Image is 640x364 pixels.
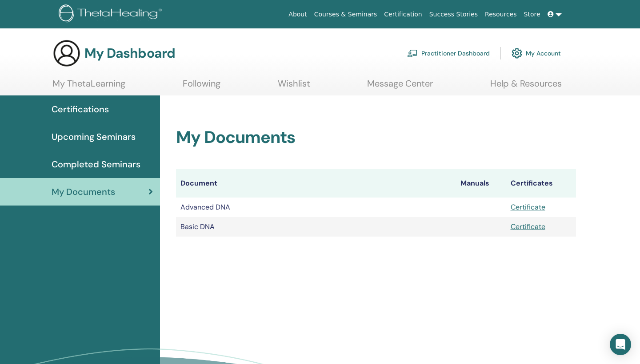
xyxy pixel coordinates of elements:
[278,78,310,95] a: Wishlist
[311,6,381,23] a: Courses & Seminars
[610,334,631,355] div: Open Intercom Messenger
[426,6,481,23] a: Success Stories
[512,44,561,63] a: My Account
[511,222,545,231] a: Certificate
[285,6,310,23] a: About
[183,78,220,95] a: Following
[176,127,576,148] h2: My Documents
[52,78,125,95] a: My ThetaLearning
[506,169,576,198] th: Certificates
[84,45,175,61] h3: My Dashboard
[52,39,81,67] img: generic-user-icon.jpg
[407,44,490,63] a: Practitioner Dashboard
[367,78,433,95] a: Message Center
[176,169,456,198] th: Document
[520,6,544,23] a: Store
[52,158,140,171] span: Completed Seminars
[490,78,562,95] a: Help & Resources
[52,130,136,143] span: Upcoming Seminars
[481,6,520,23] a: Resources
[59,4,165,24] img: logo.png
[176,198,456,217] td: Advanced DNA
[176,217,456,237] td: Basic DNA
[511,202,545,212] a: Certificate
[512,46,522,61] img: cog.svg
[407,49,418,57] img: chalkboard-teacher.svg
[52,103,109,116] span: Certifications
[456,169,506,198] th: Manuals
[380,6,425,23] a: Certification
[52,185,115,198] span: My Documents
